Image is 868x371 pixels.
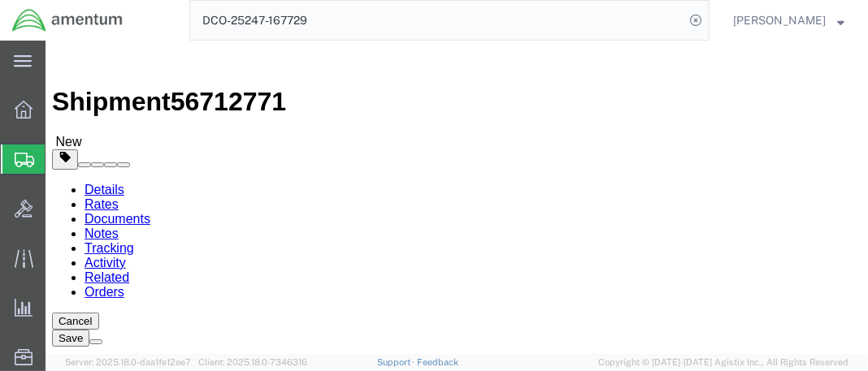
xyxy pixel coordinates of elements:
img: logo [11,8,124,32]
span: Roger Hankins [733,11,826,29]
span: Client: 2025.18.0-7346316 [198,357,307,367]
a: Support [377,357,418,367]
button: [PERSON_NAME] [732,11,845,30]
span: Server: 2025.18.0-daa1fe12ee7 [65,357,191,367]
a: Feedback [417,357,458,367]
iframe: FS Legacy Container [46,41,868,354]
span: Copyright © [DATE]-[DATE] Agistix Inc., All Rights Reserved [598,356,848,369]
input: Search for shipment number, reference number [190,1,684,40]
